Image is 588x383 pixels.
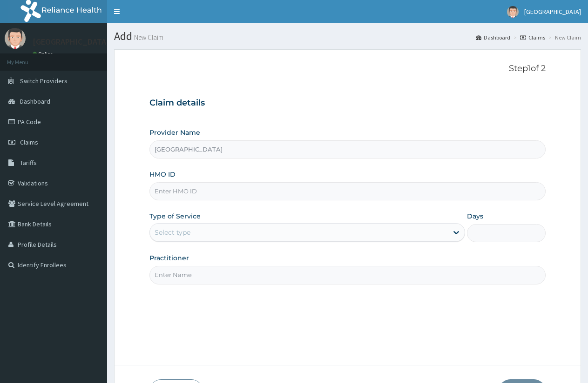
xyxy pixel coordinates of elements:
p: Step 1 of 2 [149,64,546,74]
h1: Add [114,30,581,42]
li: New Claim [546,33,581,41]
label: HMO ID [149,170,176,179]
input: Enter Name [149,266,546,284]
div: Select type [155,228,190,237]
span: [GEOGRAPHIC_DATA] [524,7,581,16]
a: Online [33,51,55,57]
span: Dashboard [20,97,50,106]
span: Claims [20,138,38,146]
h3: Claim details [149,98,546,108]
img: User Image [507,6,519,18]
span: Tariffs [20,158,37,167]
a: Dashboard [476,33,510,41]
label: Days [467,211,483,221]
img: User Image [5,28,26,49]
small: New Claim [132,34,163,41]
input: Enter HMO ID [149,182,546,200]
p: [GEOGRAPHIC_DATA] [33,38,109,46]
label: Provider Name [149,128,200,137]
label: Practitioner [149,253,189,263]
label: Type of Service [149,211,201,221]
a: Claims [520,33,545,41]
span: Switch Providers [20,77,68,85]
